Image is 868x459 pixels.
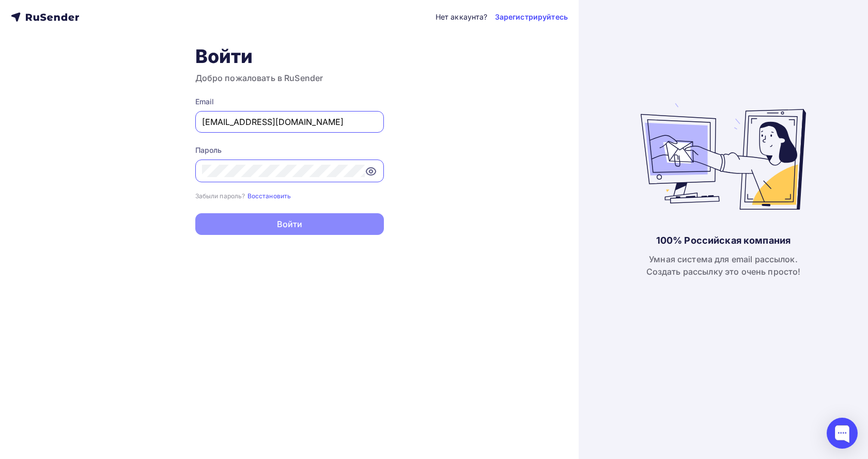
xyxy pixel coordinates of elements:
a: Зарегистрируйтесь [495,12,568,22]
h3: Добро пожаловать в RuSender [195,72,384,84]
small: Забыли пароль? [195,192,245,200]
a: Восстановить [247,191,291,200]
small: Восстановить [247,192,291,200]
div: 100% Российская компания [656,234,791,247]
div: Пароль [195,145,384,155]
div: Нет аккаунта? [436,12,488,22]
h1: Войти [195,45,384,68]
div: Email [195,97,384,107]
div: Умная система для email рассылок. Создать рассылку это очень просто! [646,253,801,278]
input: Укажите свой email [202,116,377,128]
button: Войти [195,213,384,235]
